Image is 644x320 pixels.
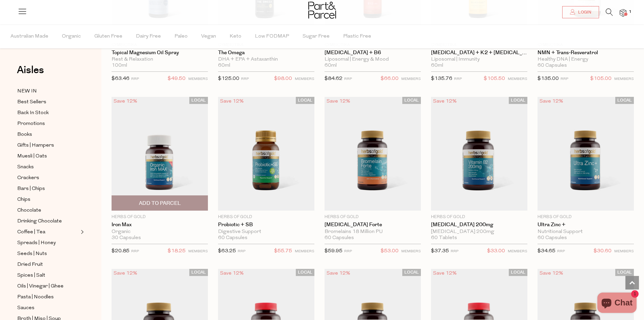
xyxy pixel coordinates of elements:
[17,293,79,301] a: Pasta | Noodles
[538,229,634,235] div: Nutritional Support
[538,235,567,241] span: 60 Capsules
[344,250,352,253] small: RRP
[17,250,79,258] a: Seeds | Nuts
[174,25,188,48] span: Paleo
[303,25,330,48] span: Sugar Free
[274,74,292,83] span: $98.00
[188,250,208,253] small: MEMBERS
[17,206,79,215] a: Chocolate
[255,25,289,48] span: Low FODMAP
[112,269,139,278] div: Save 12%
[17,239,56,247] span: Spreads | Honey
[620,9,626,16] a: 1
[218,229,314,235] div: Digestive Support
[230,25,241,48] span: Keto
[431,249,449,254] span: $37.35
[17,152,47,161] span: Muesli | Oats
[62,25,81,48] span: Organic
[325,249,342,254] span: $59.95
[189,269,208,276] span: LOCAL
[325,229,421,235] div: Bromelains 18 Million PU
[296,269,314,276] span: LOCAL
[17,261,43,269] span: Dried Fruit
[112,76,129,81] span: $63.46
[615,269,634,276] span: LOCAL
[402,97,421,104] span: LOCAL
[325,222,421,228] a: [MEDICAL_DATA] Forte
[538,97,634,211] img: Ultra Zinc +
[168,247,186,256] span: $18.25
[218,63,230,69] span: 60ml
[594,247,612,256] span: $30.60
[17,142,54,150] span: Gifts | Hampers
[431,97,527,211] img: Vitamin B2 200mg
[308,2,336,19] img: Part&Parcel
[17,196,30,204] span: Chips
[614,250,634,253] small: MEMBERS
[344,77,352,81] small: RRP
[560,77,568,81] small: RRP
[538,63,567,69] span: 60 Capsules
[17,272,45,280] span: Spices | Salt
[381,247,399,256] span: $53.00
[218,50,314,56] a: The Omega
[576,9,591,15] span: Login
[17,109,49,117] span: Back In Stock
[431,235,457,241] span: 60 Tablets
[17,228,79,236] a: Coffee | Tea
[17,217,79,226] a: Drinking Chocolate
[17,304,79,312] a: Sauces
[218,222,314,228] a: Probiotic + SB
[296,97,314,104] span: LOCAL
[509,97,527,104] span: LOCAL
[487,247,505,256] span: $33.00
[17,174,79,182] a: Crackers
[381,74,399,83] span: $66.00
[295,250,314,253] small: MEMBERS
[538,269,565,278] div: Save 12%
[188,77,208,81] small: MEMBERS
[112,57,208,63] div: Rest & Relaxation
[218,97,314,211] img: Probiotic + SB
[112,229,208,235] div: Organic
[431,57,527,63] div: Liposomal | Immunity
[201,25,216,48] span: Vegan
[431,97,459,106] div: Save 12%
[325,214,421,220] p: Herbs of Gold
[17,304,34,312] span: Sauces
[325,76,342,81] span: $84.62
[17,239,79,247] a: Spreads | Honey
[218,249,236,254] span: $63.25
[238,250,245,253] small: RRP
[17,98,46,106] span: Best Sellers
[431,229,527,235] div: [MEDICAL_DATA] 200mg
[538,222,634,228] a: Ultra Zinc +
[557,250,565,253] small: RRP
[17,130,79,139] a: Books
[17,152,79,161] a: Muesli | Oats
[402,269,421,276] span: LOCAL
[325,63,337,69] span: 60ml
[131,77,139,81] small: RRP
[17,293,54,301] span: Pasta | Noodles
[431,50,527,56] a: [MEDICAL_DATA] + K2 + [MEDICAL_DATA]
[112,249,129,254] span: $20.85
[112,63,127,69] span: 100ml
[17,185,45,193] span: Bars | Chips
[218,57,314,63] div: DHA + EPA + Astaxanthin
[627,9,633,15] span: 1
[79,228,84,236] button: Expand/Collapse Coffee | Tea
[17,174,39,182] span: Crackers
[17,120,45,128] span: Promotions
[538,50,634,56] a: NMN + Trans-Resveratrol
[131,250,139,253] small: RRP
[508,77,527,81] small: MEMBERS
[17,282,64,291] span: Oils | Vinegar | Ghee
[17,109,79,117] a: Back In Stock
[538,249,555,254] span: $34.65
[94,25,122,48] span: Gluten Free
[343,25,371,48] span: Plastic Free
[112,214,208,220] p: Herbs of Gold
[112,97,139,106] div: Save 12%
[136,25,161,48] span: Dairy Free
